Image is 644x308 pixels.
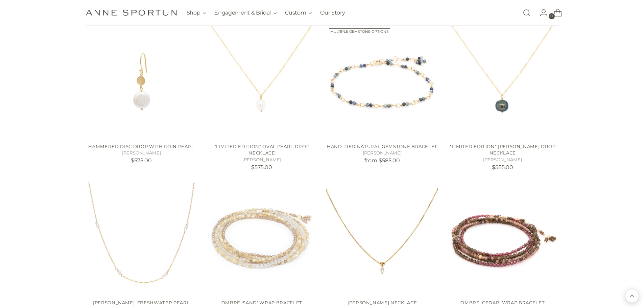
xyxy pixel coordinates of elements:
h5: [PERSON_NAME] [447,157,558,163]
a: Ombre 'Sand' Wrap Bracelet [206,182,318,294]
a: Luna' Freshwater Pearl Station Necklace [86,182,197,294]
a: *Limited Edition* Oval Pearl Drop Necklace [206,26,318,138]
a: Ombre 'Cedar' Wrap Bracelet [447,182,558,294]
img: Ombre Wrap Bracelet - Anne Sportun Fine Jewellery [206,182,318,294]
a: Open search modal [520,6,533,20]
a: Open cart modal [548,6,562,20]
a: Hand-Tied Natural Gemstone Bracelet [326,26,438,138]
span: $575.00 [131,157,152,164]
button: Custom [285,5,312,20]
span: $575.00 [251,164,272,170]
a: Anne Sportun Fine Jewellery [86,9,177,16]
a: [PERSON_NAME] Necklace [348,300,417,305]
a: *Limited Edition* Oval Pearl Drop Necklace [214,144,310,156]
a: Ombre 'Sand' Wrap Bracelet [221,300,302,305]
a: Hand-Tied Natural Gemstone Bracelet [327,144,437,149]
span: 0 [549,13,555,19]
h5: [PERSON_NAME] [326,150,438,157]
h5: [PERSON_NAME] [86,150,197,157]
a: Hammered Disc Drop with Coin Pearl [86,26,197,138]
a: *Limited Edition* [PERSON_NAME] Drop Necklace [450,144,556,156]
a: Go to the account page [534,6,548,20]
a: Ombre 'Cedar' Wrap Bracelet [460,300,545,305]
h5: [PERSON_NAME] [206,157,318,163]
span: $585.00 [492,164,513,170]
p: from $585.00 [326,157,438,165]
button: Engagement & Bridal [214,5,277,20]
a: Our Story [320,5,345,20]
a: Hammered Disc Drop with Coin Pearl [88,144,194,149]
button: Back to top [625,289,639,303]
a: Rice Pearl Necklace [326,182,438,294]
button: Shop [187,5,207,20]
a: *Limited Edition* Peacock Pearl Drop Necklace [447,26,558,138]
